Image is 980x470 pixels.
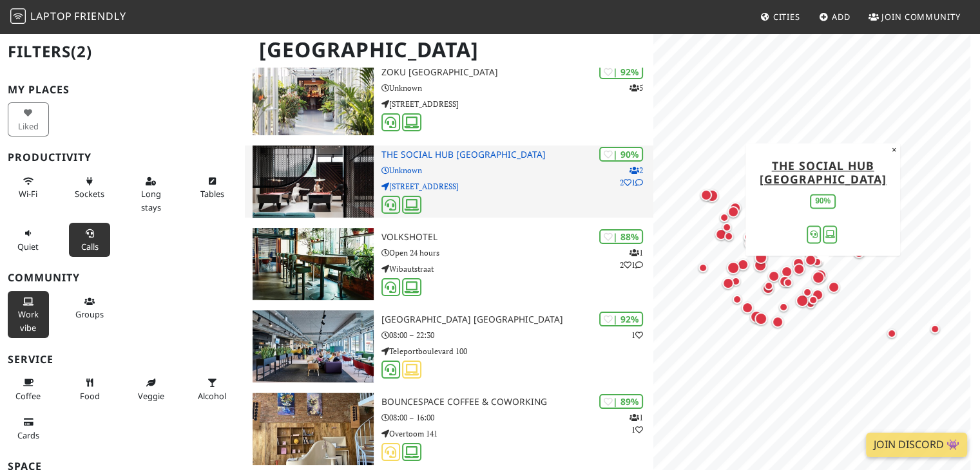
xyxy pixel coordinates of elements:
[629,82,643,94] p: 5
[744,232,759,248] div: Map marker
[727,261,745,279] div: Map marker
[74,9,126,23] span: Friendly
[720,213,735,229] div: Map marker
[381,98,654,110] p: [STREET_ADDRESS]
[828,281,845,298] div: Map marker
[253,228,373,300] img: Volkshotel
[8,272,237,284] h3: Community
[768,270,785,287] div: Map marker
[381,329,654,341] p: 08:00 – 22:30
[812,271,830,289] div: Map marker
[599,229,643,244] div: | 88%
[810,194,836,209] div: 90%
[754,312,773,330] div: Map marker
[805,254,821,271] div: Map marker
[8,372,49,406] button: Coffee
[8,151,237,164] h3: Productivity
[724,232,740,247] div: Map marker
[748,240,765,256] div: Map marker
[781,266,798,283] div: Map marker
[130,171,171,218] button: Long stays
[381,345,654,357] p: Teleportboulevard 100
[729,202,746,219] div: Map marker
[381,247,654,259] p: Open 24 hours
[888,143,900,157] button: Close popup
[69,291,110,325] button: Groups
[75,188,104,200] span: Power sockets
[75,308,104,320] span: Group tables
[8,291,49,338] button: Work vibe
[191,372,233,406] button: Alcohol
[803,288,818,303] div: Map marker
[381,411,654,424] p: 08:00 – 16:00
[832,11,850,23] span: Add
[245,228,653,300] a: Volkshotel | 88% 121 Volkshotel Open 24 hours Wibautstraat
[881,11,961,23] span: Join Community
[141,188,161,212] span: Long stays
[381,180,654,193] p: [STREET_ADDRESS]
[71,41,92,62] span: (2)
[814,5,856,28] a: Add
[381,263,654,275] p: Wibautstraat
[599,147,643,162] div: | 90%
[750,310,768,328] div: Map marker
[772,316,789,333] div: Map marker
[731,277,747,292] div: Map marker
[599,312,643,326] div: | 92%
[381,314,654,325] h3: [GEOGRAPHIC_DATA] [GEOGRAPHIC_DATA]
[887,329,903,344] div: Map marker
[806,299,821,315] div: Map marker
[8,32,237,71] h2: Filters
[8,223,49,257] button: Quiet
[198,390,226,402] span: Alcohol
[200,188,224,200] span: Work-friendly tables
[783,278,799,294] div: Map marker
[629,411,643,436] p: 1 1
[722,223,738,238] div: Map marker
[245,146,653,218] a: The Social Hub Amsterdam City | 90% 221 The Social Hub [GEOGRAPHIC_DATA] Unknown [STREET_ADDRESS]
[698,263,714,279] div: Map marker
[381,82,654,94] p: Unknown
[138,390,164,402] span: Veggie
[17,241,39,252] span: Quiet
[253,63,373,135] img: Zoku Amsterdam
[381,232,654,243] h3: Volkshotel
[253,393,373,465] img: BounceSpace Coffee & Coworking
[69,223,110,257] button: Calls
[793,258,809,274] div: Map marker
[779,303,794,318] div: Map marker
[863,5,966,28] a: Join Community
[722,277,739,294] div: Map marker
[796,294,814,312] div: Map marker
[631,329,643,341] p: 1
[18,308,39,333] span: People working
[30,9,72,23] span: Laptop
[10,8,26,24] img: LaptopFriendly
[8,353,237,366] h3: Service
[245,63,653,135] a: Zoku Amsterdam | 92% 5 Zoku [GEOGRAPHIC_DATA] Unknown [STREET_ADDRESS]
[793,263,810,280] div: Map marker
[809,296,824,311] div: Map marker
[17,429,39,441] span: Credit cards
[249,32,651,68] h1: [GEOGRAPHIC_DATA]
[253,310,373,382] img: Aristo Meeting Center Amsterdam
[620,247,643,271] p: 1 2 1
[762,283,779,299] div: Map marker
[245,393,653,465] a: BounceSpace Coffee & Coworking | 89% 11 BounceSpace Coffee & Coworking 08:00 – 16:00 Overtoom 141
[779,276,796,292] div: Map marker
[8,411,49,446] button: Cards
[744,237,762,255] div: Map marker
[69,171,110,205] button: Sockets
[191,171,233,205] button: Tables
[19,188,37,200] span: Stable Wi-Fi
[760,158,887,187] a: The Social Hub [GEOGRAPHIC_DATA]
[253,146,373,218] img: The Social Hub Amsterdam City
[381,149,654,160] h3: The Social Hub [GEOGRAPHIC_DATA]
[381,397,654,408] h3: BounceSpace Coffee & Coworking
[130,372,171,406] button: Veggie
[737,259,754,276] div: Map marker
[69,372,110,406] button: Food
[620,164,643,189] p: 2 2 1
[733,295,748,310] div: Map marker
[930,324,946,340] div: Map marker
